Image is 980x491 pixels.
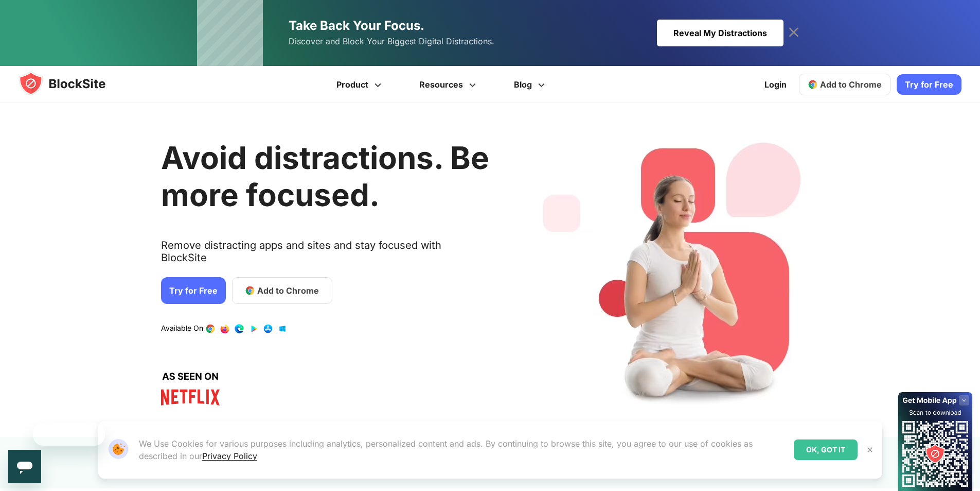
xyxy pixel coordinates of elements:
[758,72,793,97] a: Login
[161,277,226,304] a: Try for Free
[657,20,783,46] div: Reveal My Distractions
[161,239,489,272] text: Remove distracting apps and sites and stay focused with BlockSite
[19,71,126,96] img: blocksite-icon.5d769676.svg
[161,324,203,334] text: Available On
[897,74,961,95] a: Try for Free
[799,74,890,95] a: Add to Chrome
[319,66,402,103] a: Product
[496,66,565,103] a: Blog
[820,79,882,90] span: Add to Chrome
[866,446,874,454] img: Close
[257,284,319,297] span: Add to Chrome
[232,277,332,304] a: Add to Chrome
[202,451,257,461] a: Privacy Policy
[808,79,818,90] img: chrome-icon.svg
[794,439,858,460] div: OK, GOT IT
[289,34,494,49] span: Discover and Block Your Biggest Digital Distractions.
[289,18,424,33] span: Take Back Your Focus.
[161,139,489,213] h1: Avoid distractions. Be more focused.
[139,437,786,462] p: We Use Cookies for various purposes including analytics, personalized content and ads. By continu...
[33,423,105,446] iframe: Сообщение от компании
[402,66,496,103] a: Resources
[8,450,41,483] iframe: Кнопка запуска окна обмена сообщениями
[863,443,877,456] button: Close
